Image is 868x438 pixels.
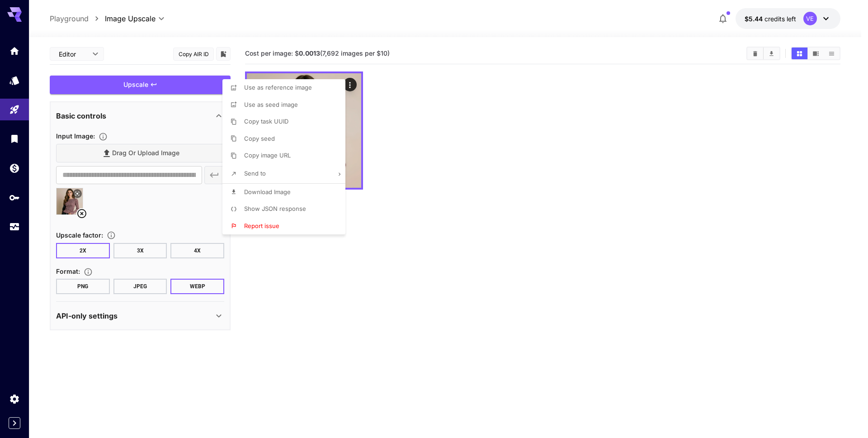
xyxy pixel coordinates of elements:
span: Copy seed [244,135,275,142]
span: Use as reference image [244,84,312,91]
span: Report issue [244,222,279,229]
span: Copy image URL [244,152,291,159]
span: Send to [244,170,266,177]
span: Show JSON response [244,205,306,212]
span: Use as seed image [244,101,298,108]
span: Copy task UUID [244,118,288,125]
span: Download Image [244,188,291,195]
